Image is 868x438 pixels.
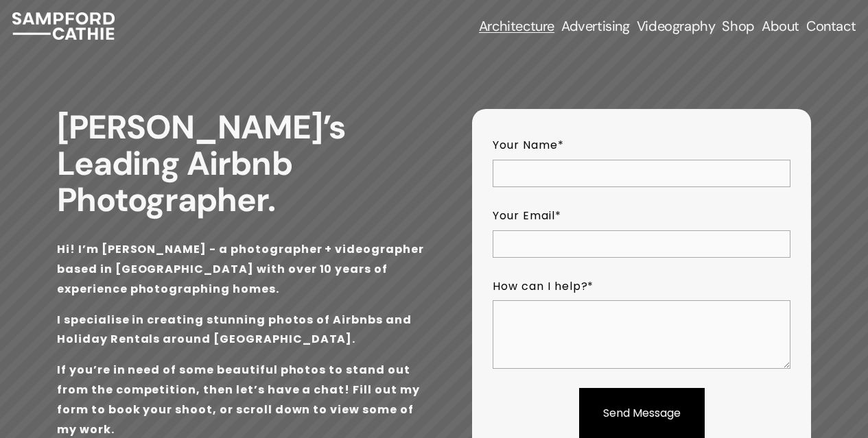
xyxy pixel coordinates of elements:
a: Videography [637,16,716,36]
label: How can I help? [493,277,790,297]
a: Contact [806,16,856,36]
strong: [PERSON_NAME]’s Leading Airbnb Photographer. [57,106,353,221]
strong: If you’re in need of some beautiful photos to stand out from the competition, then let’s have a c... [57,362,423,437]
a: About [762,16,799,36]
label: Your Name [493,136,790,156]
strong: Hi! I’m [PERSON_NAME] - a photographer + videographer based in [GEOGRAPHIC_DATA] with over 10 yea... [57,241,427,297]
input: Send Message [579,388,705,438]
a: folder dropdown [561,16,630,36]
img: Sampford Cathie Photo + Video [12,12,115,40]
a: Shop [722,16,754,36]
span: Advertising [561,18,630,34]
label: Your Email [493,206,790,226]
strong: I specialise in creating stunning photos of Airbnbs and Holiday Rentals around [GEOGRAPHIC_DATA]. [57,312,414,348]
a: folder dropdown [479,16,554,36]
span: Architecture [479,18,554,34]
